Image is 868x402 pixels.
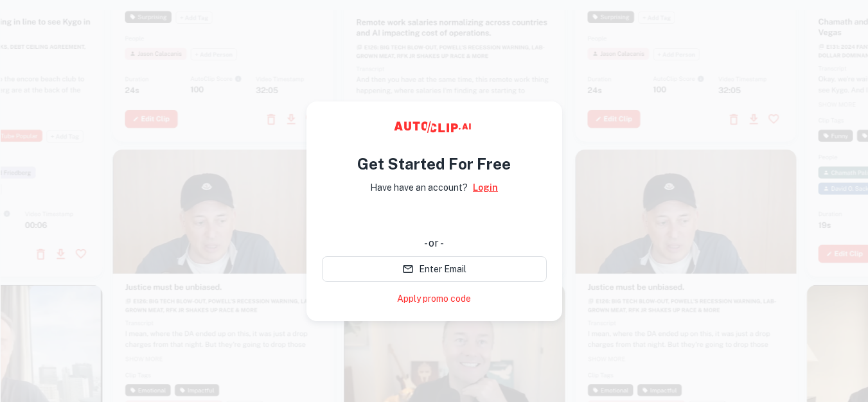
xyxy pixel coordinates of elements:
[322,236,547,251] div: - or -
[357,152,511,175] h4: Get Started For Free
[315,204,553,232] iframe: Sign in with Google Button
[370,180,468,195] p: Have have an account?
[322,256,547,282] button: Enter Email
[397,292,471,306] a: Apply promo code
[473,180,498,195] a: Login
